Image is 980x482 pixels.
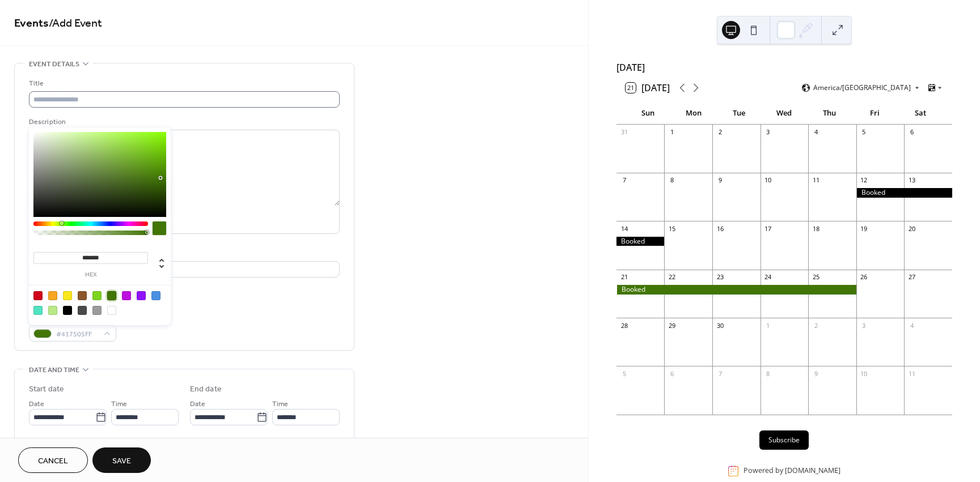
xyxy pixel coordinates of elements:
[764,369,772,378] div: 8
[716,224,724,233] div: 16
[764,224,772,233] div: 17
[29,364,79,376] span: Date and time
[907,273,916,281] div: 27
[907,128,916,137] div: 6
[764,321,772,330] div: 1
[860,128,868,137] div: 5
[860,273,868,281] div: 26
[29,58,79,70] span: Event details
[907,321,916,330] div: 4
[151,291,160,300] div: #4A90E2
[759,430,809,450] button: Subscribe
[785,466,840,476] a: [DOMAIN_NAME]
[33,306,43,315] div: #50E3C2
[860,369,868,378] div: 10
[14,12,49,35] a: Events
[33,291,43,300] div: #D0021B
[898,102,943,125] div: Sat
[620,176,628,185] div: 7
[716,369,724,378] div: 7
[620,128,628,137] div: 31
[92,306,102,315] div: #9B9B9B
[620,369,628,378] div: 5
[852,102,898,125] div: Fri
[78,306,87,315] div: #4A4A4A
[122,291,131,300] div: #BD10E0
[616,285,856,295] div: Booked
[616,61,952,74] div: [DATE]
[812,224,820,233] div: 18
[764,128,772,137] div: 3
[78,291,87,300] div: #8B572A
[620,273,628,281] div: 21
[616,237,665,246] div: Booked
[812,128,820,137] div: 4
[812,369,820,378] div: 9
[812,176,820,185] div: 11
[620,224,628,233] div: 14
[63,291,72,300] div: #F8E71C
[812,321,820,330] div: 2
[92,447,151,473] button: Save
[860,321,868,330] div: 3
[107,291,116,300] div: #417505
[622,80,674,96] button: 21[DATE]
[668,321,676,330] div: 29
[668,273,676,281] div: 22
[716,176,724,185] div: 9
[716,273,724,281] div: 23
[764,273,772,281] div: 24
[190,383,222,395] div: End date
[112,455,131,467] span: Save
[668,369,676,378] div: 6
[860,224,868,233] div: 19
[29,398,44,410] span: Date
[907,176,916,185] div: 13
[716,321,724,330] div: 30
[48,291,57,300] div: #F5A623
[620,321,628,330] div: 28
[860,176,868,185] div: 12
[807,102,852,125] div: Thu
[671,102,716,125] div: Mon
[190,398,205,410] span: Date
[762,102,807,125] div: Wed
[716,128,724,137] div: 2
[744,466,840,476] div: Powered by
[29,248,337,259] div: Location
[812,273,820,281] div: 25
[107,306,116,315] div: #FFFFFF
[137,291,146,300] div: #9013FE
[49,12,102,35] span: / Add Event
[668,128,676,137] div: 1
[907,224,916,233] div: 20
[48,306,57,315] div: #B8E986
[92,291,102,300] div: #7ED321
[856,188,952,198] div: Booked
[33,272,148,278] label: hex
[38,455,68,467] span: Cancel
[764,176,772,185] div: 10
[272,398,288,410] span: Time
[63,306,72,315] div: #000000
[626,102,671,125] div: Sun
[813,84,911,91] span: America/[GEOGRAPHIC_DATA]
[111,398,127,410] span: Time
[668,176,676,185] div: 8
[716,102,762,125] div: Tue
[668,224,676,233] div: 15
[56,329,98,340] span: #417505FF
[18,447,88,473] button: Cancel
[907,369,916,378] div: 11
[29,78,337,89] div: Title
[29,383,64,395] div: Start date
[29,116,337,128] div: Description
